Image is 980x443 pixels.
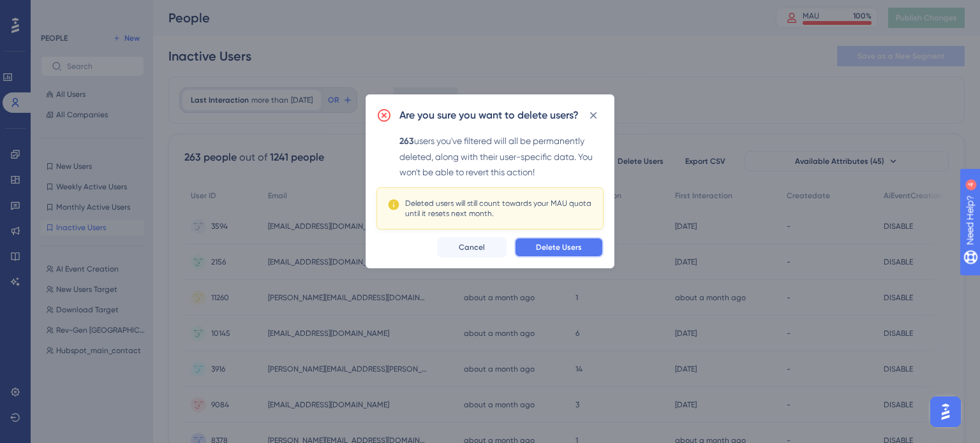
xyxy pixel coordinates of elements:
[536,242,582,252] span: Delete Users
[399,133,604,180] div: users you've filtered will all be permanently deleted, along with their user-specific data. You w...
[405,198,593,219] div: Deleted users will still count towards your MAU quota until it resets next month.
[926,393,965,431] iframe: UserGuiding AI Assistant Launcher
[30,3,80,18] span: Need Help?
[399,136,414,147] span: 263
[459,242,485,252] span: Cancel
[89,6,93,17] div: 4
[399,108,579,123] h2: Are you sure you want to delete users?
